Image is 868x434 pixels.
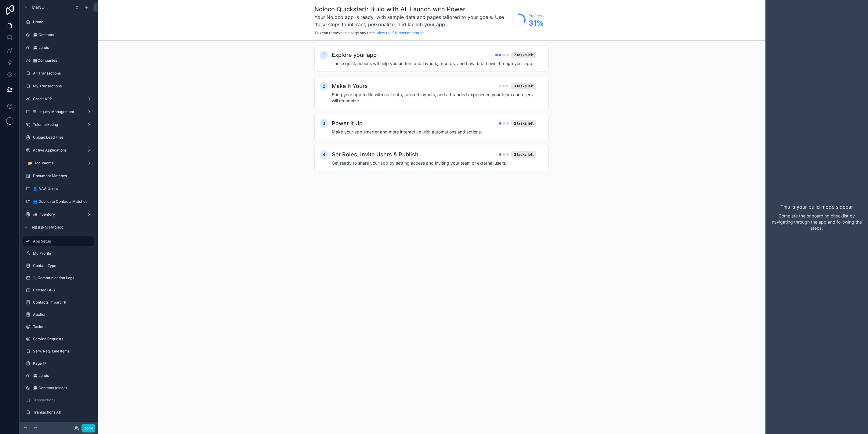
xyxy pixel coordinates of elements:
[33,186,93,191] label: 👤 AAA Users
[23,359,94,368] a: Page 17
[33,199,93,204] label: 👥 Duplicate Contacts Matches
[33,109,84,114] label: 🔍 Inquiry Management
[33,275,93,280] label: 📞Communication Logs
[23,158,94,168] a: 📂 Documents
[780,203,853,210] p: This is your build mode sidebar
[23,120,94,129] a: Telemarketing
[33,288,93,293] label: Deleted GPS
[23,334,94,344] a: Service Requests
[314,31,376,35] span: You can remove this page any time.
[332,160,536,166] h4: Get ready to share your app by setting access and inviting your team or external users.
[23,395,94,405] a: Transactions
[23,145,94,155] a: Active Applications
[314,13,509,28] h3: Your Noloco app is ready, with sample data and pages tailored to your goals. Use these steps to i...
[33,251,93,256] label: My Profile
[33,122,84,127] label: Telemarketing
[320,82,328,90] div: 2
[81,424,95,432] button: Done
[320,119,328,128] div: 3
[23,407,94,417] a: Transactions All
[23,346,94,356] a: Serv. Req. Line Items
[511,120,536,127] div: 2 tasks left
[23,94,94,104] a: Credit APP
[23,310,94,319] a: Auction
[529,13,544,18] span: Progress
[28,161,84,166] label: 📂 Documents
[511,52,536,58] div: 2 tasks left
[33,398,93,403] label: Transactions
[23,285,94,295] a: Deleted GPS
[23,56,94,65] a: 🏢Companies
[33,135,93,140] label: Upload Lead Files
[33,349,93,354] label: Serv. Req. Line Items
[33,263,93,268] label: Contact Type
[314,5,509,13] h1: Noloco Quickstart: Build with AI, Launch with Power
[33,45,93,50] label: 📇 Leads
[23,197,94,206] a: 👥 Duplicate Contacts Matches
[33,212,84,217] label: 🚛 Inventory
[332,92,536,104] h4: Bring your app to life with real data, tailored layouts, and a branded experience your team and u...
[32,224,63,231] span: Hidden pages
[23,17,94,27] a: Home
[23,30,94,40] a: 📇 Contacts
[33,97,84,101] label: Credit APP
[23,43,94,53] a: 📇 Leads
[511,83,536,89] div: 3 tasks left
[23,236,94,246] a: App Setup
[33,84,93,89] label: My Transactions
[23,249,94,258] a: My Profile
[33,58,93,63] label: 🏢Companies
[33,324,93,329] label: Tasks
[332,51,377,59] h2: Explore your app
[33,385,93,390] label: 📇 Contacts (clone)
[98,41,765,188] div: scrollable content
[33,337,93,341] label: Service Requests
[320,150,328,159] div: 4
[33,239,90,244] label: App Setup
[33,361,93,366] label: Page 17
[332,129,536,135] h4: Make your app smarter and more interactive with automations and actions.
[23,107,94,117] a: 🔍 Inquiry Management
[33,20,93,24] label: Home
[332,119,363,128] h2: Power It Up
[332,82,368,90] h2: Make it Yours
[23,322,94,332] a: Tasks
[529,18,544,28] span: 31 %
[332,150,418,159] h2: Set Roles, Invite Users & Publish
[33,300,93,305] label: Contacts Import TP
[23,171,94,181] a: Document Matches
[23,273,94,283] a: 📞Communication Logs
[33,32,93,37] label: 📇 Contacts
[23,383,94,393] a: 📇 Contacts (clone)
[33,312,93,317] label: Auction
[33,148,84,153] label: Active Applications
[33,71,93,76] label: All Transactions
[320,51,328,59] div: 1
[33,373,93,378] label: 📇 Leads
[377,31,425,35] a: View the full documentation.
[33,410,93,415] label: Transactions All
[32,4,45,10] span: Menu
[23,81,94,91] a: My Transactions
[511,151,536,158] div: 2 tasks left
[332,60,536,67] h4: These quick actions will help you understand layouts, records, and how data flows through your app.
[23,371,94,381] a: 📇 Leads
[23,261,94,271] a: Contact Type
[23,133,94,142] a: Upload Lead Files
[23,297,94,307] a: Contacts Import TP
[23,210,94,219] a: 🚛 Inventory
[23,68,94,78] a: All Transactions
[770,213,863,231] p: Complete the onboarding checklist by navigating through the app and following the steps.
[33,173,93,178] label: Document Matches
[23,184,94,194] a: 👤 AAA Users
